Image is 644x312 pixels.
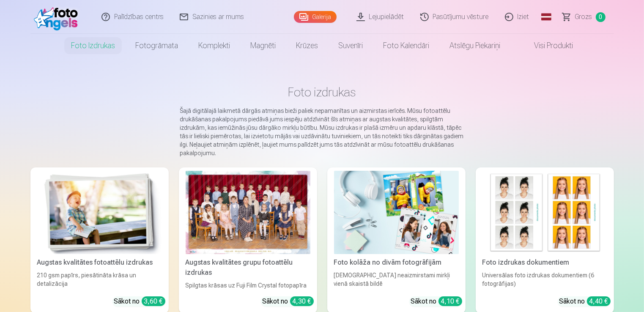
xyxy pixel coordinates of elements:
div: Foto kolāža no divām fotogrāfijām [331,257,462,268]
a: Visi produkti [510,34,583,57]
div: Universālas foto izdrukas dokumentiem (6 fotogrāfijas) [479,271,611,290]
div: Sākot no [411,296,462,307]
div: Spilgtas krāsas uz Fuji Film Crystal fotopapīra [182,281,314,290]
a: Suvenīri [328,34,373,57]
a: Magnēti [240,34,286,57]
img: Augstas kvalitātes fotoattēlu izdrukas [37,171,162,254]
span: 0 [596,12,606,22]
a: Foto kalendāri [373,34,439,57]
div: Foto izdrukas dokumentiem [479,257,611,268]
div: Augstas kvalitātes fotoattēlu izdrukas [34,257,165,268]
div: Sākot no [114,296,165,307]
div: [DEMOGRAPHIC_DATA] neaizmirstami mirkļi vienā skaistā bildē [331,271,462,290]
a: Krūzes [286,34,328,57]
div: 4,10 € [438,296,462,306]
div: 210 gsm papīrs, piesātināta krāsa un detalizācija [34,271,165,290]
p: Šajā digitālajā laikmetā dārgās atmiņas bieži paliek nepamanītas un aizmirstas ierīcēs. Mūsu foto... [180,107,464,157]
a: Galerija [294,11,337,23]
div: 4,40 € [587,296,611,306]
span: Grozs [575,12,592,22]
img: /fa1 [34,3,82,30]
h1: Foto izdrukas [37,85,607,100]
div: 3,60 € [142,296,165,306]
img: Foto izdrukas dokumentiem [482,171,607,254]
a: Komplekti [188,34,240,57]
div: 4,30 € [290,296,314,306]
a: Atslēgu piekariņi [439,34,510,57]
div: Sākot no [559,296,611,307]
a: Foto izdrukas [61,34,125,57]
a: Fotogrāmata [125,34,188,57]
div: Sākot no [263,296,314,307]
img: Foto kolāža no divām fotogrāfijām [334,171,459,254]
div: Augstas kvalitātes grupu fotoattēlu izdrukas [182,257,314,278]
